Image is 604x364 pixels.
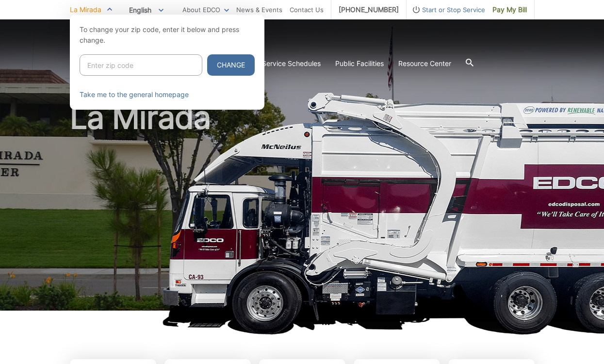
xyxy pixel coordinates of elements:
span: English [122,2,171,18]
input: Enter zip code [80,54,202,76]
p: To change your zip code, enter it below and press change. [80,24,255,46]
a: Contact Us [290,4,324,15]
span: Pay My Bill [492,4,527,15]
a: News & Events [236,4,282,15]
a: Take me to the general homepage [80,89,189,100]
button: Change [207,54,255,76]
a: About EDCO [182,4,229,15]
span: La Mirada [70,5,101,14]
